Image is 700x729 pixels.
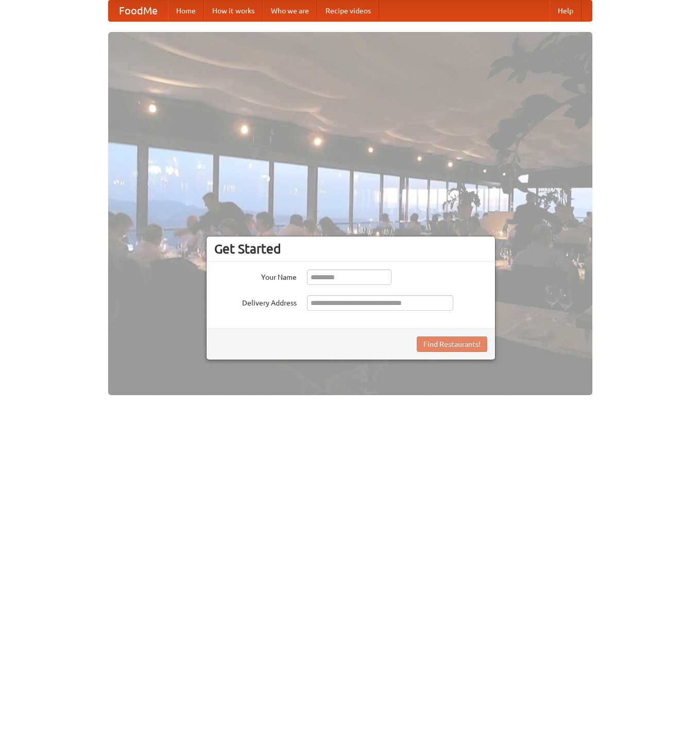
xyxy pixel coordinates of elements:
[204,1,263,21] a: How it works
[168,1,204,21] a: Home
[214,241,487,257] h3: Get Started
[417,336,487,352] button: Find Restaurants!
[214,295,297,308] label: Delivery Address
[550,1,582,21] a: Help
[317,1,379,21] a: Recipe videos
[109,1,168,21] a: FoodMe
[263,1,317,21] a: Who we are
[214,269,297,282] label: Your Name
